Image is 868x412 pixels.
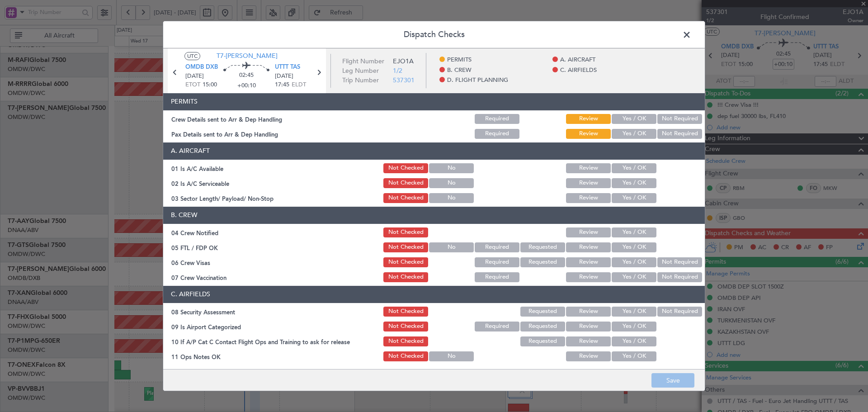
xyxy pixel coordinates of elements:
[657,114,702,124] button: Not Required
[657,257,702,267] button: Not Required
[657,272,702,282] button: Not Required
[657,307,702,317] button: Not Required
[657,129,702,139] button: Not Required
[163,21,705,48] header: Dispatch Checks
